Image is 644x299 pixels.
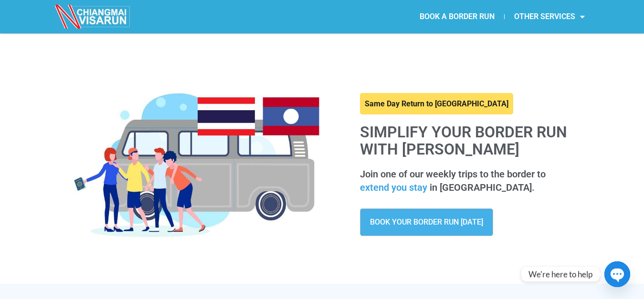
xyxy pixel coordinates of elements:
nav: Menu [322,6,594,28]
h1: Simplify your border run with [PERSON_NAME] [360,124,580,157]
a: BOOK A BORDER RUN [410,6,504,28]
span: Join one of our weekly trips to the border to [360,168,546,180]
span: BOOK YOUR BORDER RUN [DATE] [370,218,483,226]
span: in [GEOGRAPHIC_DATA]. [430,182,535,193]
a: OTHER SERVICES [505,6,594,28]
a: BOOK YOUR BORDER RUN [DATE] [360,208,493,236]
